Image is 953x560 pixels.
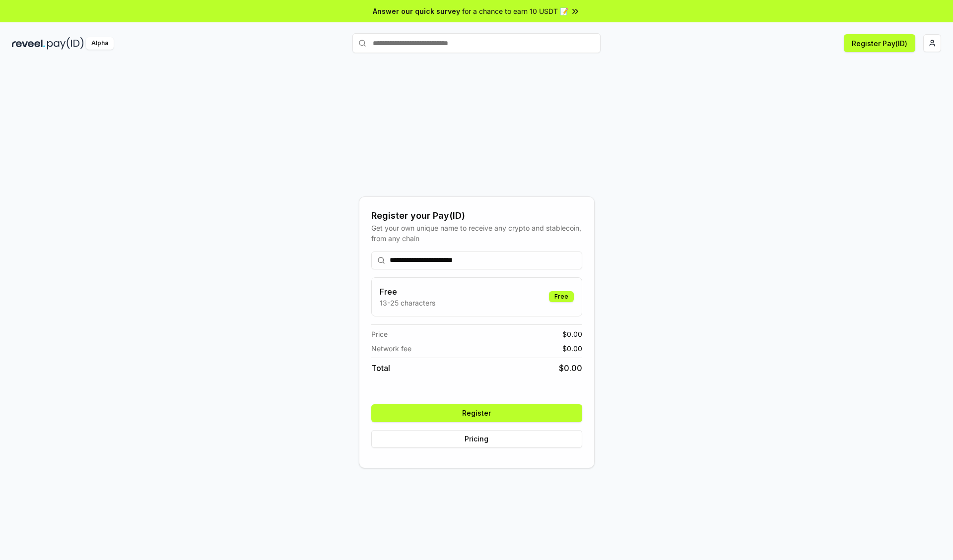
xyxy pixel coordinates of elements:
[562,343,582,354] span: $ 0.00
[559,362,582,374] span: $ 0.00
[12,37,45,50] img: reveel_dark
[371,223,582,244] div: Get your own unique name to receive any crypto and stablecoin, from any chain
[562,329,582,339] span: $ 0.00
[371,329,388,339] span: Price
[380,286,435,298] h3: Free
[371,404,582,422] button: Register
[371,430,582,448] button: Pricing
[373,6,460,16] span: Answer our quick survey
[371,209,582,223] div: Register your Pay(ID)
[380,298,435,308] p: 13-25 characters
[844,34,915,52] button: Register Pay(ID)
[371,343,411,354] span: Network fee
[86,37,114,50] div: Alpha
[371,362,390,374] span: Total
[462,6,568,16] span: for a chance to earn 10 USDT 📝
[549,291,574,302] div: Free
[47,37,84,50] img: pay_id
